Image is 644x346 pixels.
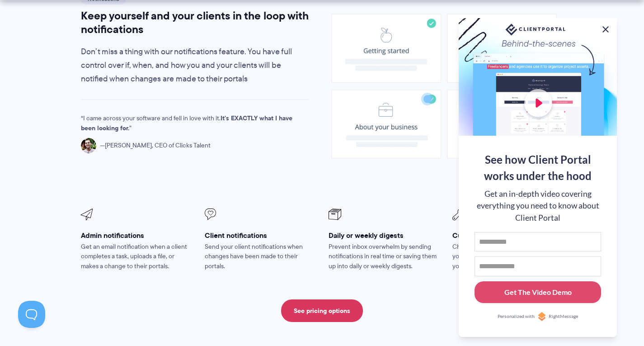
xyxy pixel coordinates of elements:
[81,242,192,272] p: Get an email notification when a client completes a task, uploads a file, or makes a change to th...
[205,231,316,240] h3: Client notifications
[81,114,293,133] p: I came across your software and fell in love with it.
[549,313,578,320] span: RightMessage
[452,242,564,272] p: Change notification settings so you and your clients only get the notifications you need – and no...
[329,231,440,240] h3: Daily or weekly digests
[475,281,601,303] button: Get The Video Demo
[81,45,309,86] p: Don’t miss a thing with our notifications feature. You have full control over if, when, and how y...
[100,141,211,151] span: [PERSON_NAME], CEO of Clicks Talent
[475,312,601,321] a: Personalized withRightMessage
[537,312,546,321] img: Personalized with RightMessage
[81,231,192,240] h3: Admin notifications
[81,9,309,36] h2: Keep yourself and your clients in the loop with notifications
[18,301,45,328] iframe: Toggle Customer Support
[475,188,601,224] div: Get an in-depth video covering everything you need to know about Client Portal
[452,231,564,240] h3: Customizable settings
[281,299,363,322] a: See pricing options
[504,287,572,298] div: Get The Video Demo
[81,113,292,133] strong: It's EXACTLY what I have been looking for.
[475,152,601,184] div: See how Client Portal works under the hood
[498,313,535,320] span: Personalized with
[205,242,316,272] p: Send your client notifications when changes have been made to their portals.
[329,242,440,272] p: Prevent inbox overwhelm by sending notifications in real time or saving them up into daily or wee...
